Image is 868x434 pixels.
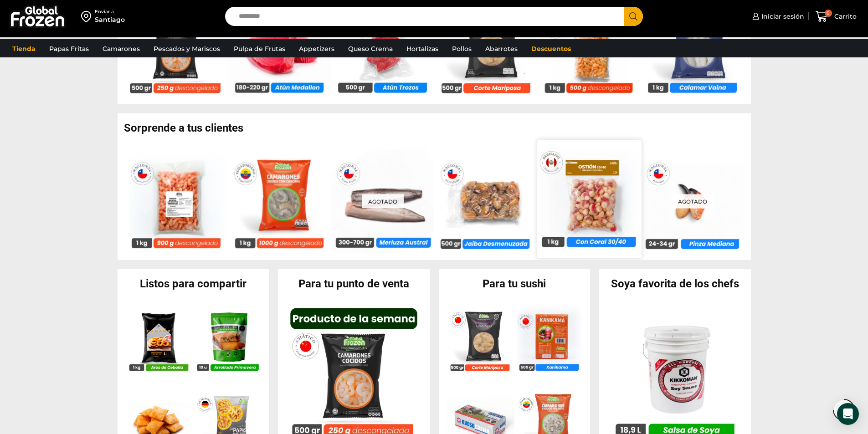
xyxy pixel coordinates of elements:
[624,7,643,26] button: Search button
[8,40,40,57] a: Tienda
[344,40,397,57] a: Queso Crema
[81,9,95,24] img: address-field-icon.svg
[118,278,269,289] h2: Listos para compartir
[95,15,125,24] div: Santiago
[95,9,125,15] div: Enviar a
[750,7,804,26] a: Iniciar sesión
[759,12,804,21] span: Iniciar sesión
[149,40,225,57] a: Pescados y Mariscos
[439,278,591,289] h2: Para tu sushi
[527,40,575,57] a: Descuentos
[813,6,859,27] a: 0 Carrito
[599,278,751,289] h2: Soya favorita de los chefs
[837,403,859,425] div: Open Intercom Messenger
[361,194,403,209] p: Agotado
[481,40,522,57] a: Abarrotes
[402,40,443,57] a: Hortalizas
[229,40,290,57] a: Pulpa de Frutas
[278,278,430,289] h2: Para tu punto de venta
[671,194,713,209] p: Agotado
[294,40,339,57] a: Appetizers
[45,40,93,57] a: Papas Fritas
[825,10,832,17] span: 0
[98,40,144,57] a: Camarones
[832,12,857,21] span: Carrito
[124,123,751,133] h2: Sorprende a tus clientes
[447,40,476,57] a: Pollos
